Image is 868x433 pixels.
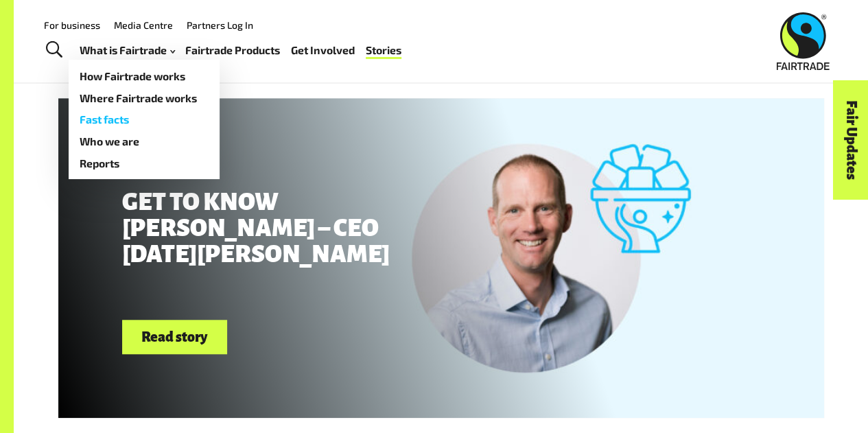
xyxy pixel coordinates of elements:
a: Get Involved [291,40,355,60]
img: Fairtrade Australia New Zealand logo [777,12,830,70]
a: What is Fairtrade [80,40,175,60]
div: Featured [122,162,441,176]
a: Fast facts [69,109,220,131]
a: Reports [69,152,220,174]
a: Media Centre [114,19,173,31]
a: Fairtrade Products [185,40,280,60]
a: How Fairtrade works [69,65,220,87]
a: Partners Log In [187,19,253,31]
a: Toggle Search [37,33,71,67]
a: Read story [122,320,227,355]
a: Where Fairtrade works [69,87,220,109]
a: For business [44,19,100,31]
a: Who we are [69,130,220,152]
a: Stories [366,40,401,60]
h2: Get to know [PERSON_NAME] – CEO [DATE][PERSON_NAME] [122,189,441,268]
